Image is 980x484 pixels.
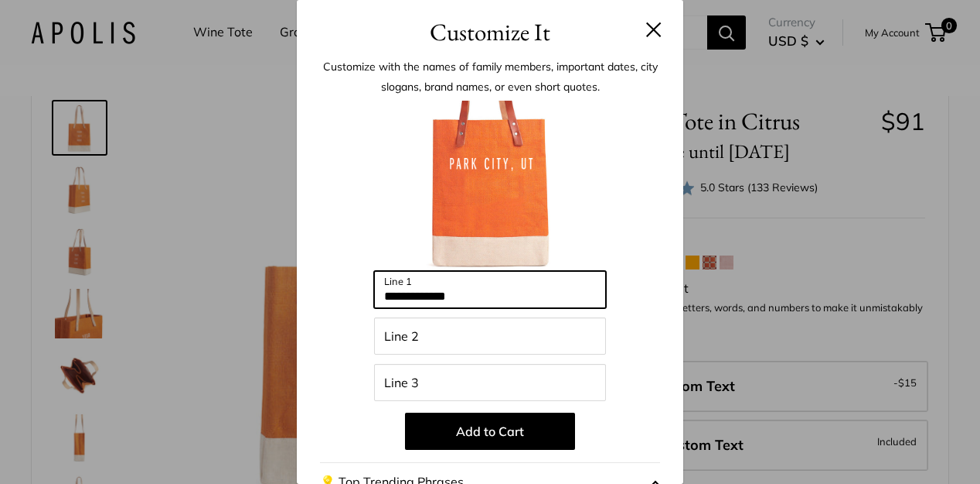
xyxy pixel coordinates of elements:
button: Add to Cart [405,413,575,450]
p: Customize with the names of family members, important dates, city slogans, brand names, or even s... [320,57,660,97]
h3: Customize It [320,14,660,50]
img: customizer-prod [405,101,575,271]
iframe: Sign Up via Text for Offers [12,425,165,472]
